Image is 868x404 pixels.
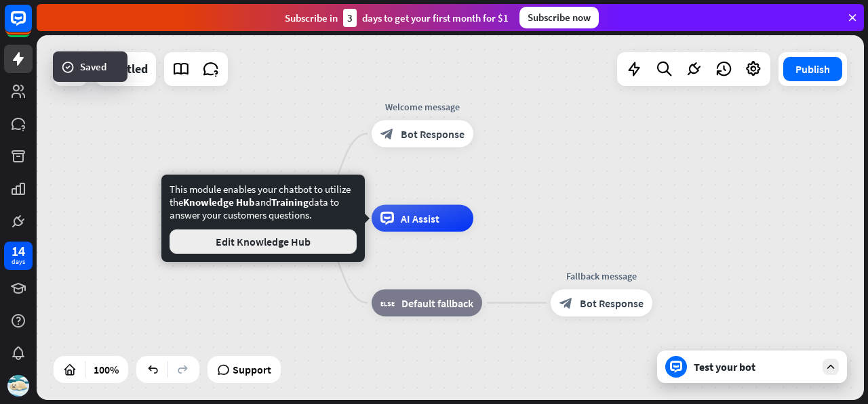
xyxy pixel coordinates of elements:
span: Default fallback [401,296,473,310]
div: Welcome message [361,100,484,114]
a: 14 days [4,242,33,270]
div: Untitled [104,52,148,86]
div: 14 [12,245,25,257]
span: AI Assist [401,212,439,225]
span: Bot Response [580,296,644,310]
span: Support [233,359,271,380]
button: Edit Knowledge Hub [170,229,357,254]
i: block_bot_response [559,296,573,310]
span: Saved [80,60,106,74]
button: Publish [783,57,842,81]
i: block_fallback [380,296,395,310]
span: Bot Response [401,127,465,141]
span: Knowledge Hub [183,196,255,208]
i: success [61,60,75,74]
div: Subscribe in days to get your first month for $1 [285,9,509,27]
span: Training [271,196,309,208]
div: 3 [343,9,357,27]
div: Test your bot [694,360,816,374]
div: Fallback message [540,269,663,283]
button: Open LiveChat chat widget [11,5,52,46]
div: 100% [90,359,123,380]
div: This module enables your chatbot to utilize the and data to answer your customers questions. [170,183,357,254]
i: block_bot_response [380,127,394,141]
div: Subscribe now [519,7,599,28]
div: days [12,257,25,267]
